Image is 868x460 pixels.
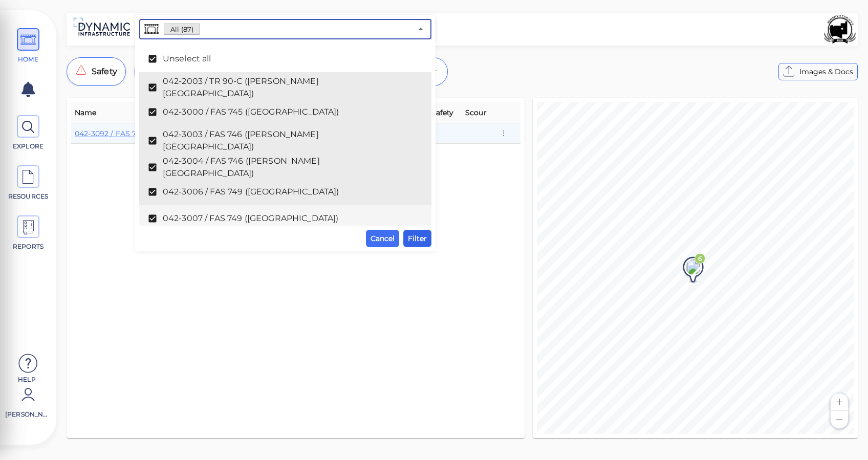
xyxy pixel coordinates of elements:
span: 042-3006 / FAS 749 ([GEOGRAPHIC_DATA]) [163,186,408,198]
span: 042-2003 / TR 90-C ([PERSON_NAME][GEOGRAPHIC_DATA]) [163,75,408,100]
button: Filter [403,230,431,247]
button: Images & Docs [778,63,858,80]
span: REPORTS [7,242,50,251]
button: Zoom in [831,393,848,411]
span: Name [75,106,97,119]
span: Cancel [371,232,395,245]
span: [PERSON_NAME] [5,410,49,419]
text: 6 [698,255,702,262]
span: All (87) [164,25,200,34]
a: HOME [5,28,51,64]
span: 042-3000 / FAS 745 ([GEOGRAPHIC_DATA]) [163,106,408,118]
span: Filter [408,232,427,245]
a: REPORTS [5,215,51,251]
span: Help [5,375,49,383]
span: RESOURCES [7,192,50,201]
canvas: Map [537,102,854,434]
button: Zoom out [831,411,848,428]
span: Images & Docs [799,65,853,78]
span: HOME [7,55,50,64]
button: Cancel [366,230,399,247]
button: Close [414,22,428,36]
span: Unselect all [163,53,408,65]
span: 042-3007 / FAS 749 ([GEOGRAPHIC_DATA]) [163,212,408,225]
a: EXPLORE [5,115,51,151]
span: 042-3004 / FAS 746 ([PERSON_NAME][GEOGRAPHIC_DATA]) [163,155,408,180]
a: 042-3092 / FAS 746 ([PERSON_NAME][GEOGRAPHIC_DATA]) [75,129,294,138]
span: EXPLORE [7,142,50,151]
span: Safety [92,65,117,78]
span: 042-3003 / FAS 746 ([PERSON_NAME][GEOGRAPHIC_DATA]) [163,128,408,153]
span: Scour [465,106,487,119]
iframe: Chat [824,414,860,452]
a: RESOURCES [5,165,51,201]
span: Safety [431,106,454,119]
